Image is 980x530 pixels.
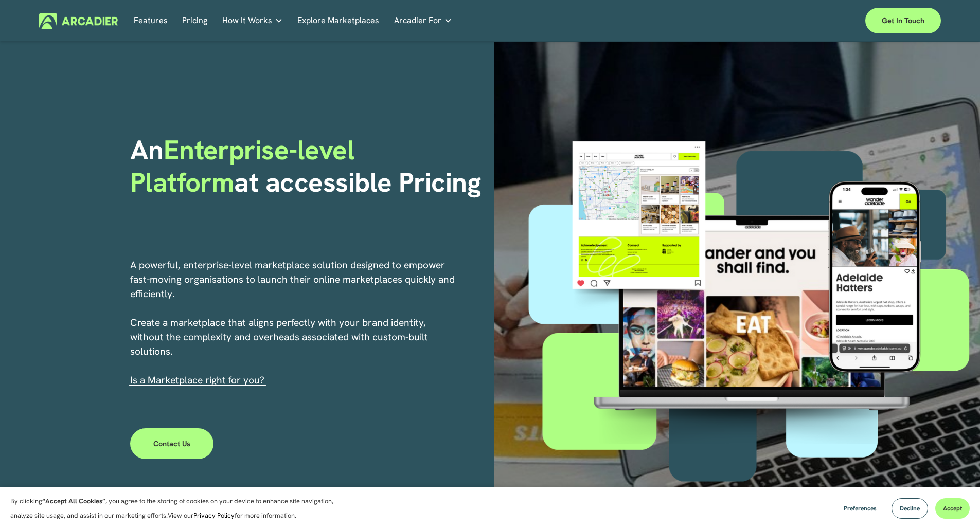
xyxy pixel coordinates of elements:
img: Arcadier [39,13,118,29]
span: Preferences [844,504,877,513]
span: Accept [943,504,962,513]
a: Pricing [182,13,207,29]
a: folder dropdown [222,13,283,29]
span: I [130,374,264,387]
strong: “Accept All Cookies” [42,497,105,505]
a: Features [134,13,168,29]
p: By clicking , you agree to the storing of cookies on your device to enhance site navigation, anal... [10,494,345,523]
span: Arcadier For [394,13,441,28]
span: Enterprise-level Platform [130,132,362,199]
a: folder dropdown [394,13,452,29]
button: Decline [892,498,928,519]
a: s a Marketplace right for you? [133,374,264,387]
a: Privacy Policy [193,511,235,520]
span: How It Works [222,13,272,28]
span: Decline [900,504,920,513]
a: Get in touch [865,8,941,33]
a: Contact Us [130,428,214,459]
button: Accept [935,498,970,519]
p: A powerful, enterprise-level marketplace solution designed to empower fast-moving organisations t... [130,258,456,388]
h1: An at accessible Pricing [130,134,487,198]
button: Preferences [836,498,884,519]
a: Explore Marketplaces [297,13,379,29]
